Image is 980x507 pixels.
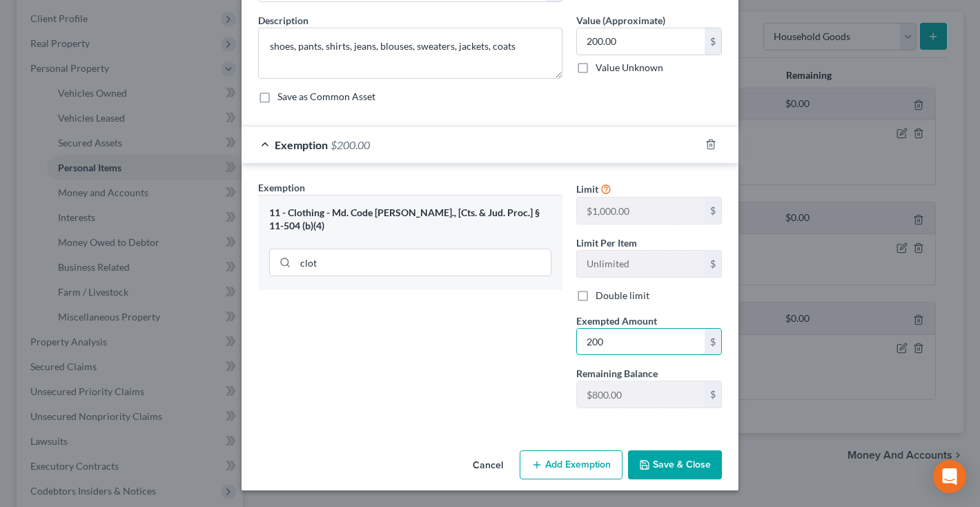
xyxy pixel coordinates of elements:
[576,366,658,381] label: Remaining Balance
[462,452,514,479] button: Cancel
[577,198,705,224] input: --
[596,61,663,75] label: Value Unknown
[576,236,637,250] label: Limit Per Item
[258,182,305,193] span: Exemption
[628,450,722,479] button: Save & Close
[295,249,551,276] input: Search exemption rules...
[331,138,370,151] span: $200.00
[577,251,705,277] input: --
[576,183,598,195] span: Limit
[576,13,665,28] label: Value (Approximate)
[275,138,328,151] span: Exemption
[705,28,721,55] div: $
[596,289,649,303] label: Double limit
[520,450,623,479] button: Add Exemption
[933,460,966,493] div: Open Intercom Messenger
[705,198,721,224] div: $
[576,315,657,327] span: Exempted Amount
[577,329,705,355] input: 0.00
[577,381,705,408] input: --
[705,251,721,277] div: $
[705,329,721,355] div: $
[705,381,721,408] div: $
[269,207,551,232] div: 11 - Clothing - Md. Code [PERSON_NAME]., [Cts. & Jud. Proc.] § 11-504 (b)(4)
[577,28,705,55] input: 0.00
[277,90,375,104] label: Save as Common Asset
[258,15,308,26] span: Description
